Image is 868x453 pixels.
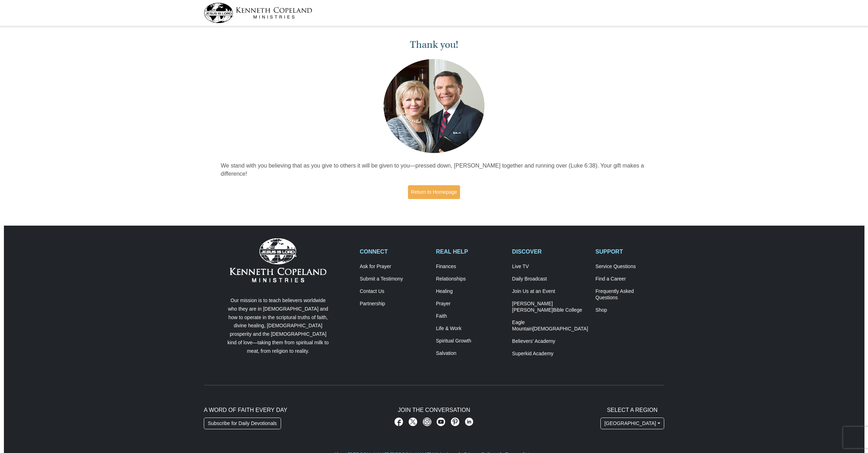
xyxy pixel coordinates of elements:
span: Bible College [553,307,582,313]
h1: Thank you! [221,39,648,51]
a: Spiritual Growth [436,338,505,344]
a: Eagle Mountain[DEMOGRAPHIC_DATA] [512,319,588,332]
button: [GEOGRAPHIC_DATA] [600,418,664,430]
h2: SUPPORT [595,248,664,255]
a: Relationships [436,276,505,282]
h2: CONNECT [360,248,429,255]
a: Healing [436,288,505,295]
a: Submit a Testimony [360,276,429,282]
a: Frequently AskedQuestions [595,288,664,301]
img: Kenneth and Gloria [382,57,486,155]
span: A Word of Faith Every Day [204,407,287,413]
span: [DEMOGRAPHIC_DATA] [532,326,588,332]
a: Find a Career [595,276,664,282]
a: Live TV [512,264,588,270]
a: Ask for Prayer [360,264,429,270]
a: Superkid Academy [512,351,588,357]
a: Service Questions [595,264,664,270]
a: Partnership [360,301,429,307]
a: Contact Us [360,288,429,295]
a: Daily Broadcast [512,276,588,282]
a: Shop [595,307,664,313]
a: Prayer [436,301,505,307]
a: Salvation [436,350,505,357]
h2: Select A Region [600,407,664,413]
a: Subscribe for Daily Devotionals [204,418,281,430]
a: Finances [436,264,505,270]
img: Kenneth Copeland Ministries [230,238,326,282]
h2: REAL HELP [436,248,505,255]
p: Our mission is to teach believers worldwide who they are in [DEMOGRAPHIC_DATA] and how to operate... [226,296,330,356]
p: We stand with you believing that as you give to others it will be given to you—pressed down, [PER... [221,162,648,178]
a: Faith [436,313,505,319]
h2: Join The Conversation [360,407,508,413]
a: Return to Homepage [408,185,460,199]
img: kcm-header-logo.svg [204,3,312,23]
a: Believers’ Academy [512,338,588,345]
a: [PERSON_NAME] [PERSON_NAME]Bible College [512,301,588,313]
a: Join Us at an Event [512,288,588,295]
a: Life & Work [436,325,505,332]
h2: DISCOVER [512,248,588,255]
